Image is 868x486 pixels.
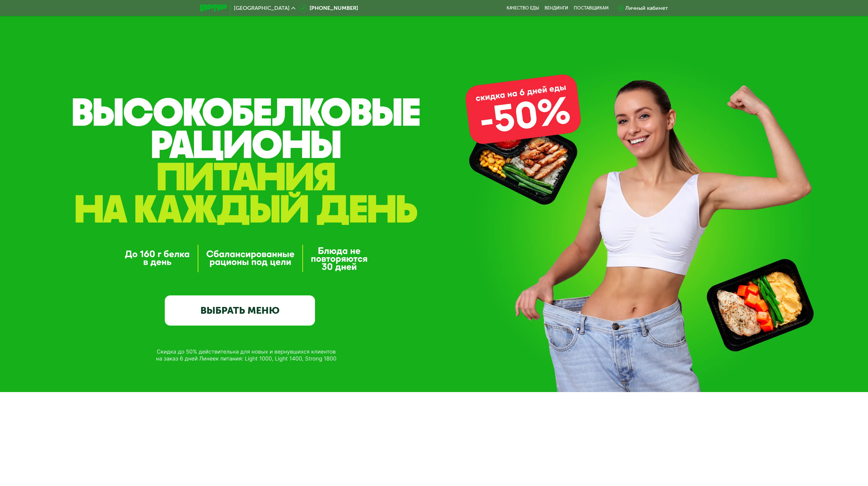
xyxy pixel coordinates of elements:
a: Качество еды [507,5,539,11]
a: Вендинги [545,5,568,11]
a: ВЫБРАТЬ МЕНЮ [165,295,315,326]
div: поставщикам [574,5,609,11]
div: Личный кабинет [625,4,668,12]
a: [PHONE_NUMBER] [299,4,358,12]
span: [GEOGRAPHIC_DATA] [234,5,290,11]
